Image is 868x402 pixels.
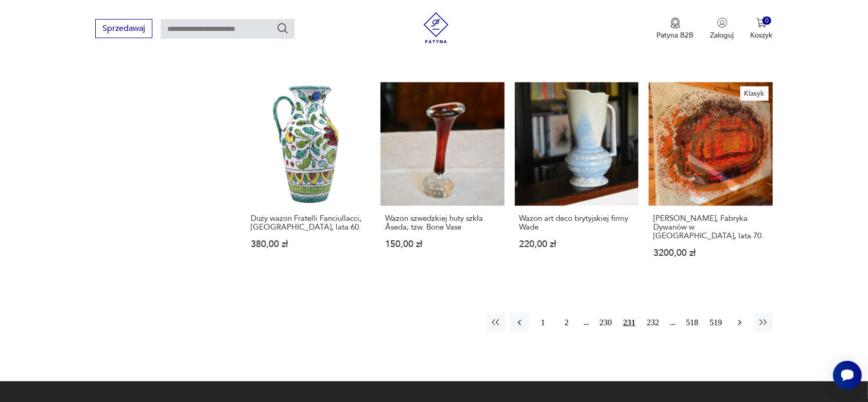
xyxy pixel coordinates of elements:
[276,22,289,34] button: Szukaj
[683,313,702,332] button: 518
[620,313,639,332] button: 231
[653,214,768,240] h3: [PERSON_NAME], Fabryka Dywanów w [GEOGRAPHIC_DATA], lata 70.
[597,313,615,332] button: 230
[756,18,767,28] img: Ikona koszyka
[751,30,773,40] p: Koszyk
[644,313,663,332] button: 232
[657,18,694,40] a: Ikona medaluPatyna B2B
[519,240,634,249] p: 220,00 zł
[421,12,452,43] img: Patyna - sklep z meblami i dekoracjami vintage
[385,214,500,232] h3: Wazon szwedzkiej huty szkła Åseda, tzw. Bone Vase
[251,240,366,249] p: 380,00 zł
[649,82,773,278] a: KlasykDywan Płomień, Fabryka Dywanów w Kietrzu, lata 70.[PERSON_NAME], Fabryka Dywanów w [GEOGRAP...
[534,313,552,332] button: 1
[251,214,366,232] h3: Duży wazon Fratelli Fanciullacci, [GEOGRAPHIC_DATA], lata 60.
[657,30,694,40] p: Patyna B2B
[558,313,576,332] button: 2
[515,82,639,278] a: Wazon art deco brytyjskiej firmy WadeWazon art deco brytyjskiej firmy Wade220,00 zł
[385,240,500,249] p: 150,00 zł
[653,249,768,257] p: 3200,00 zł
[380,82,505,278] a: Wazon szwedzkiej huty szkła Åseda, tzw. Bone VaseWazon szwedzkiej huty szkła Åseda, tzw. Bone Vas...
[657,18,694,40] button: Patyna B2B
[95,26,152,33] a: Sprzedawaj
[95,19,152,38] button: Sprzedawaj
[710,30,734,40] p: Zaloguj
[519,214,634,232] h3: Wazon art deco brytyjskiej firmy Wade
[707,313,725,332] button: 519
[670,18,681,29] img: Ikona medalu
[246,82,370,278] a: Duży wazon Fratelli Fanciullacci, Włochy, lata 60.Duży wazon Fratelli Fanciullacci, [GEOGRAPHIC_D...
[833,361,862,390] iframe: Smartsupp widget button
[762,16,771,25] div: 0
[717,18,727,28] img: Ikonka użytkownika
[710,18,734,40] button: Zaloguj
[751,18,773,40] button: 0Koszyk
